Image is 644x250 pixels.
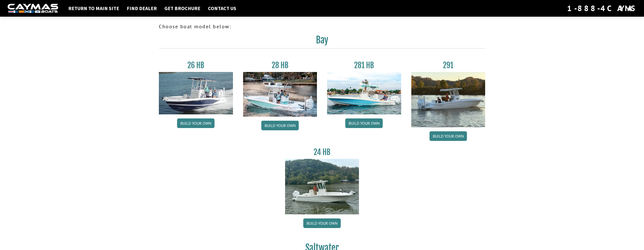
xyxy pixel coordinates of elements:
[162,5,203,12] a: Get Brochure
[285,147,359,157] h3: 24 HB
[205,5,239,12] a: Contact Us
[411,72,485,127] img: 291_Thumbnail.jpg
[159,23,485,30] p: Choose boat model below:
[327,72,401,114] img: 28-hb-twin.jpg
[159,61,233,70] h3: 26 HB
[177,118,214,128] a: Build your own
[345,118,383,128] a: Build your own
[243,61,317,70] h3: 28 HB
[430,131,467,141] a: Build your own
[159,34,485,48] h2: Bay
[66,5,122,12] a: Return to main site
[261,121,299,130] a: Build your own
[303,218,341,228] a: Build your own
[411,61,485,70] h3: 291
[567,3,636,14] div: 1-888-4CAYMAS
[327,61,401,70] h3: 281 HB
[243,72,317,117] img: 28_hb_thumbnail_for_caymas_connect.jpg
[8,4,58,13] img: white-logo-c9c8dbefe5ff5ceceb0f0178aa75bf4bb51f6bca0971e226c86eb53dfe498488.png
[285,159,359,214] img: 24_HB_thumbnail.jpg
[124,5,159,12] a: Find Dealer
[159,72,233,114] img: 26_new_photo_resized.jpg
